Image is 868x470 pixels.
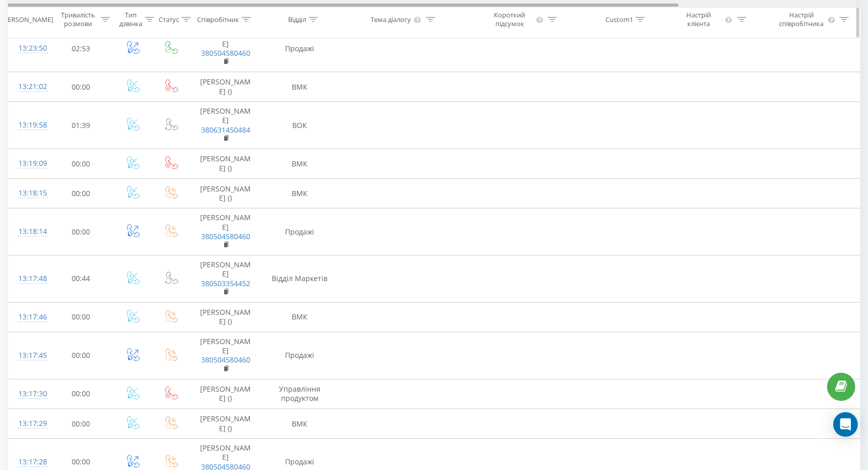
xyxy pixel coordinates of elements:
[262,102,338,149] td: ВОК
[18,38,39,58] div: 13:23:50
[49,179,113,208] td: 00:00
[119,11,142,28] div: Тип дзвінка
[18,414,39,434] div: 13:17:29
[262,302,338,332] td: ВМК
[190,255,262,303] td: [PERSON_NAME]
[18,222,39,242] div: 13:18:14
[18,77,39,97] div: 13:21:02
[49,332,113,379] td: 00:00
[18,384,39,404] div: 13:17:30
[190,379,262,409] td: [PERSON_NAME] ()
[190,208,262,255] td: [PERSON_NAME]
[262,332,338,379] td: Продажі
[18,346,39,366] div: 13:17:45
[49,379,113,409] td: 00:00
[190,72,262,102] td: [PERSON_NAME] ()
[190,332,262,379] td: [PERSON_NAME]
[197,15,239,24] div: Співробітник
[49,409,113,439] td: 00:00
[49,255,113,303] td: 00:44
[201,48,250,58] a: 380504580460
[605,15,633,24] div: Custom1
[49,102,113,149] td: 01:39
[49,208,113,255] td: 00:00
[288,15,306,24] div: Відділ
[201,279,250,288] a: 380503354452
[190,179,262,208] td: [PERSON_NAME] ()
[49,149,113,179] td: 00:00
[190,149,262,179] td: [PERSON_NAME] ()
[675,11,722,28] div: Настрій клієнта
[49,25,113,72] td: 02:53
[2,15,53,24] div: [PERSON_NAME]
[262,409,338,439] td: ВМК
[262,179,338,208] td: ВМК
[190,25,262,72] td: [PERSON_NAME]
[262,255,338,303] td: Відділ Маркетів
[49,302,113,332] td: 00:00
[18,307,39,327] div: 13:17:46
[58,11,98,28] div: Тривалість розмови
[18,115,39,135] div: 13:19:58
[201,125,250,135] a: 380631450484
[190,302,262,332] td: [PERSON_NAME] ()
[190,102,262,149] td: [PERSON_NAME]
[18,183,39,203] div: 13:18:15
[201,355,250,365] a: 380504580460
[201,231,250,241] a: 380504580460
[159,15,179,24] div: Статус
[18,269,39,289] div: 13:17:48
[371,15,411,24] div: Тема діалогу
[262,149,338,179] td: ВМК
[485,11,534,28] div: Короткий підсумок
[262,25,338,72] td: Продажі
[18,154,39,174] div: 13:19:09
[262,379,338,409] td: Управління продуктом
[49,72,113,102] td: 00:00
[190,409,262,439] td: [PERSON_NAME] ()
[262,72,338,102] td: ВМК
[777,11,826,28] div: Настрій співробітника
[833,412,858,437] div: Open Intercom Messenger
[262,208,338,255] td: Продажі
